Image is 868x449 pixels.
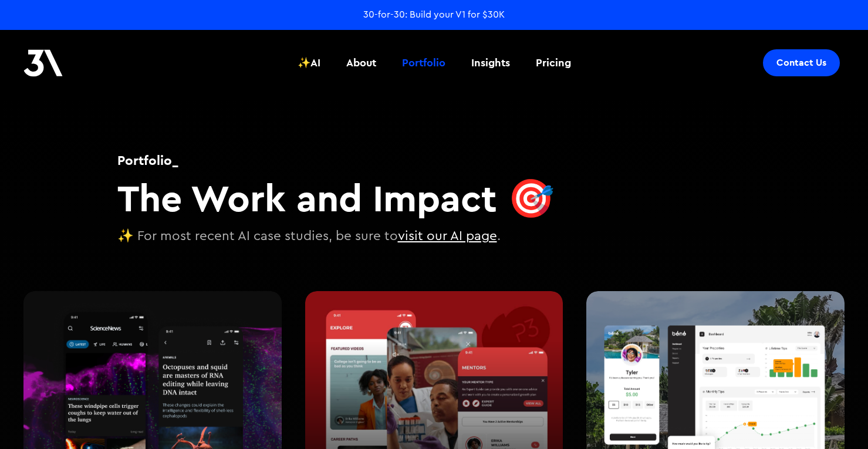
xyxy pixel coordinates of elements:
[395,41,452,85] a: Portfolio
[398,229,497,242] a: visit our AI page
[763,49,840,76] a: Contact Us
[776,57,826,69] div: Contact Us
[117,175,555,221] h2: The Work and Impact 🎯
[402,55,445,70] div: Portfolio
[363,8,505,21] a: 30-for-30: Build your V1 for $30K
[464,41,517,85] a: Insights
[291,41,327,85] a: ✨AI
[298,55,320,70] div: ✨AI
[536,55,571,70] div: Pricing
[117,227,555,247] p: ✨ For most recent AI case studies, be sure to .
[339,41,383,85] a: About
[346,55,376,70] div: About
[529,41,578,85] a: Pricing
[117,151,555,170] h1: Portfolio_
[471,55,510,70] div: Insights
